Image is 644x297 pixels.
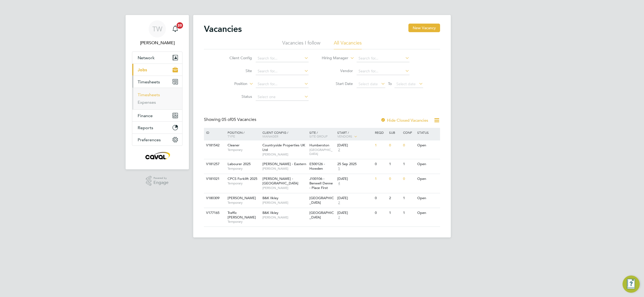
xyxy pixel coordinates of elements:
div: 25 Sep 2025 [337,162,372,166]
span: 5 [337,166,341,171]
span: Temporary [228,201,260,205]
div: Position / [224,128,261,141]
input: Select one [256,93,309,101]
span: TW [152,25,162,32]
span: 05 Vacancies [222,117,256,122]
span: J100106 - Benwell Denne - Place First [309,176,333,190]
div: 1 [402,159,416,169]
button: New Vacancy [408,24,440,32]
input: Search for... [256,55,309,62]
button: Jobs [132,64,182,76]
a: Powered byEngage [146,176,169,186]
a: Go to home page [132,151,182,160]
label: Status [221,94,252,99]
label: Client Config [221,55,252,60]
span: Humberston [309,143,329,147]
label: Position [217,81,247,87]
span: Select date [358,81,378,86]
span: Tim Wells [132,40,182,46]
label: Hide Closed Vacancies [380,118,428,123]
div: V181542 [205,140,224,150]
div: Start / [336,128,374,141]
span: 4 [337,181,341,186]
li: All Vacancies [334,40,362,49]
button: Timesheets [132,76,182,88]
label: Vendor [322,68,353,73]
a: 20 [170,20,181,38]
span: Countryside Properties UK Ltd [262,143,305,152]
div: 0 [388,174,402,184]
a: Expenses [138,100,156,105]
div: V180309 [205,193,224,203]
button: Engage Resource Center [623,276,640,293]
span: Type [228,134,235,138]
span: 20 [177,22,183,29]
div: Open [416,159,439,169]
div: 1 [388,208,402,218]
label: Start Date [322,81,353,86]
div: ID [205,128,224,137]
span: Network [138,55,155,60]
div: 1 [374,140,387,150]
span: [PERSON_NAME] [262,152,307,157]
img: caval-logo-retina.png [144,151,171,160]
div: V181257 [205,159,224,169]
span: [PERSON_NAME] [262,215,307,220]
div: V177165 [205,208,224,218]
button: Reports [132,122,182,133]
input: Search for... [357,55,409,62]
button: Preferences [132,134,182,146]
h2: Vacancies [204,24,242,34]
span: B&K Ilkley [262,210,279,215]
span: Select date [396,81,416,86]
div: Client Config / [261,128,308,141]
span: 2 [337,148,341,152]
span: Preferences [138,137,161,142]
span: Site Group [309,134,328,138]
div: Showing [204,117,257,122]
div: Status [416,128,439,137]
span: Temporary [228,148,260,152]
div: [DATE] [337,177,372,181]
li: Vacancies I follow [282,40,320,49]
span: Finance [138,113,153,118]
div: [DATE] [337,196,372,201]
div: Open [416,140,439,150]
button: Finance [132,110,182,121]
span: Manager [262,134,278,138]
div: Open [416,208,439,218]
span: [PERSON_NAME] [262,201,307,205]
div: [DATE] [337,211,372,215]
div: 0 [374,208,387,218]
span: [PERSON_NAME] [262,186,307,190]
button: Network [132,52,182,64]
span: E500126 - Howden [309,162,325,171]
div: 0 [402,174,416,184]
span: [PERSON_NAME] [262,166,307,171]
span: [PERSON_NAME] - Eastern [262,162,306,166]
span: [GEOGRAPHIC_DATA] [309,210,334,220]
div: [DATE] [337,143,372,148]
input: Search for... [256,68,309,75]
span: B&K Ilkley [262,196,279,200]
a: Timesheets [138,92,160,97]
span: Jobs [138,67,147,72]
div: 0 [374,193,387,203]
input: Search for... [357,68,409,75]
div: 1 [374,174,387,184]
span: Timesheets [138,79,160,84]
span: [GEOGRAPHIC_DATA] [309,148,335,156]
div: Conf [402,128,416,137]
div: 1 [402,193,416,203]
div: 0 [402,140,416,150]
div: Open [416,174,439,184]
label: Hiring Manager [317,55,348,61]
div: 0 [374,159,387,169]
a: TW[PERSON_NAME] [132,20,182,46]
div: Timesheets [132,88,182,109]
span: Cleaner [228,143,240,147]
span: 2 [337,201,341,205]
span: Reports [138,125,153,130]
div: V181021 [205,174,224,184]
span: Temporary [228,220,260,224]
